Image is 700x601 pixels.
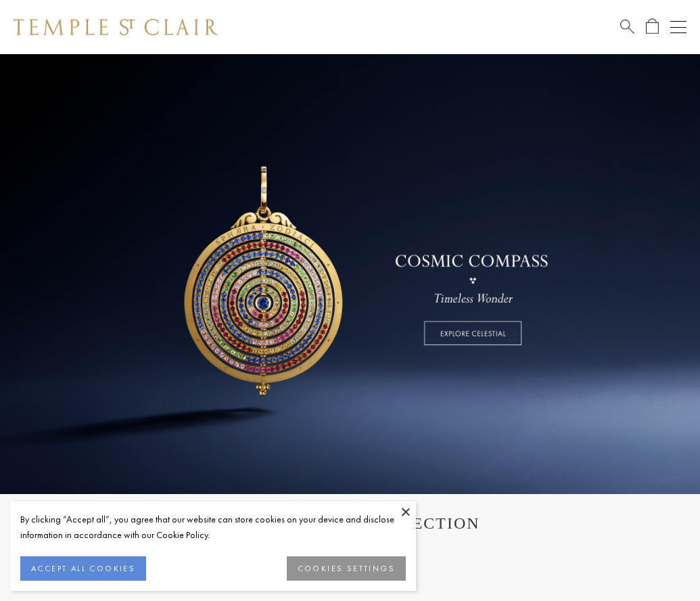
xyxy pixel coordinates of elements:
img: Temple St. Clair [14,19,218,35]
button: Open navigation [670,19,686,35]
a: Search [620,18,634,35]
button: ACCEPT ALL COOKIES [20,556,146,581]
button: COOKIES SETTINGS [287,556,406,581]
a: Open Shopping Bag [646,18,659,35]
div: By clicking “Accept all”, you agree that our website can store cookies on your device and disclos... [20,512,406,543]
